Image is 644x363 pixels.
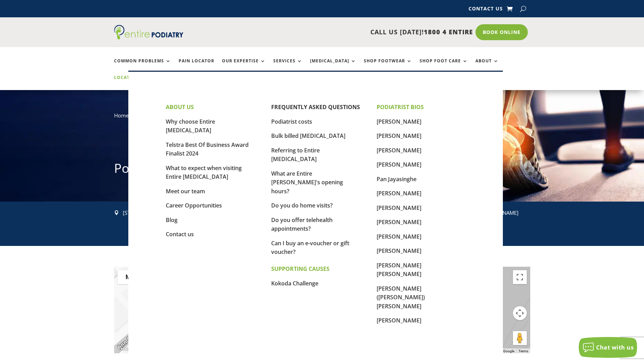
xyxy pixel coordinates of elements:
[166,202,222,209] a: Career Opportunities
[114,25,183,39] img: logo (1)
[271,170,343,195] a: What are Entire [PERSON_NAME]'s opening hours?
[377,147,421,154] a: [PERSON_NAME]
[166,103,194,111] strong: ABOUT US
[271,202,333,209] a: Do you do home visits?
[166,118,215,134] a: Why choose Entire [MEDICAL_DATA]
[377,262,421,278] a: [PERSON_NAME] [PERSON_NAME]
[166,141,249,158] a: Telstra Best Of Business Award Finalist 2024
[579,337,637,358] button: Chat with us
[114,112,129,119] a: Home
[114,111,530,125] nav: breadcrumb
[377,218,421,226] a: [PERSON_NAME]
[271,147,320,163] a: Referring to Entire [MEDICAL_DATA]
[271,239,349,256] a: Can I buy an e-voucher or gift voucher?
[424,28,473,36] span: 1800 4 ENTIRE
[116,344,139,353] a: Click to see this area on Google Maps
[377,132,421,140] a: [PERSON_NAME]
[377,247,421,255] a: [PERSON_NAME]
[513,331,527,345] button: Drag Pegman onto the map to open Street View
[377,285,425,310] a: [PERSON_NAME] ([PERSON_NAME]) [PERSON_NAME]
[364,59,412,73] a: Shop Footwear
[377,161,421,168] a: [PERSON_NAME]
[114,59,171,73] a: Common Problems
[377,204,421,212] a: [PERSON_NAME]
[271,265,329,273] strong: SUPPORTING CAUSES
[179,59,214,73] a: Pain Locator
[518,349,528,353] a: Terms
[469,6,503,14] a: Contact Us
[273,59,302,73] a: Services
[116,344,139,353] img: Google
[271,216,333,233] a: Do you offer telehealth appointments?
[114,160,530,180] h1: Podiatrist [GEOGRAPHIC_DATA]
[377,189,421,197] a: [PERSON_NAME]
[513,306,527,320] button: Map camera controls
[310,59,356,73] a: [MEDICAL_DATA]
[377,175,417,183] a: Pan Jayasinghe
[271,103,360,111] a: FREQUENTLY ASKED QUESTIONS
[118,270,146,284] button: Show street map
[166,164,242,181] a: What to expect when visiting Entire [MEDICAL_DATA]
[114,34,183,41] a: Entire Podiatry
[166,216,178,224] a: Blog
[271,118,312,125] a: Podiatrist costs
[114,75,149,90] a: Locations
[596,344,634,351] span: Chat with us
[513,270,527,284] button: Toggle fullscreen view
[210,28,473,37] p: CALL US [DATE]!
[166,230,194,238] a: Contact us
[222,59,266,73] a: Our Expertise
[271,132,345,140] a: Bulk billed [MEDICAL_DATA]
[377,317,421,324] a: [PERSON_NAME]
[377,233,421,240] a: [PERSON_NAME]
[377,118,421,125] a: [PERSON_NAME]
[166,187,205,195] a: Meet our team
[123,209,212,218] p: [STREET_ADDRESS]
[114,210,119,215] span: 
[271,280,318,287] a: Kokoda Challenge
[475,59,499,73] a: About
[377,103,424,111] strong: PODIATRIST BIOS
[420,59,468,73] a: Shop Foot Care
[475,24,528,40] a: Book Online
